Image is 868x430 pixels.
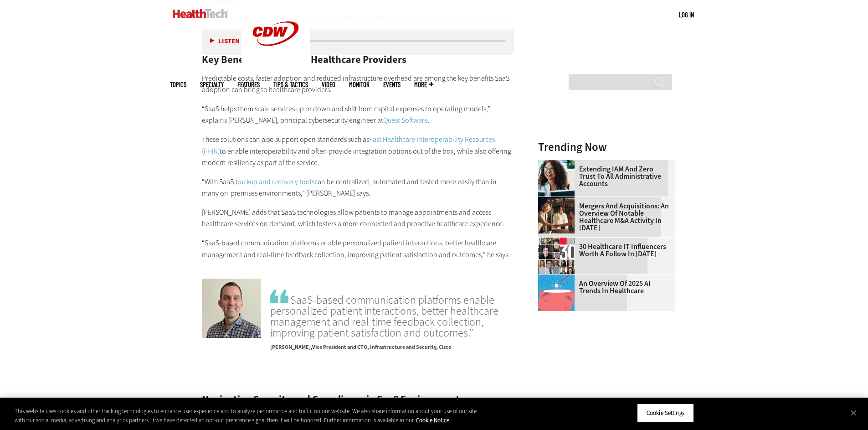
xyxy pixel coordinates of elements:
[202,134,514,169] p: These solutions can also support open standards such as to enable interoperability and often prov...
[843,403,863,423] button: Close
[170,81,186,88] span: Topics
[679,10,694,19] a: Log in
[538,275,579,282] a: illustration of computer chip being put inside head with waves
[273,81,308,88] a: Tips & Tactics
[270,343,312,351] span: [PERSON_NAME]
[538,160,579,167] a: Administrative assistant
[383,115,428,125] a: Quest Software
[538,202,669,232] a: Mergers and Acquisitions: An Overview of Notable Healthcare M&A Activity in [DATE]
[270,338,514,352] p: Vice President and CTO, Infrastructure and Security, Cisco
[202,394,514,404] h2: Navigating Security and Compliance in SaaS Environments
[202,103,514,126] p: “SaaS helps them scale services up or down and shift from capital expenses to operating models,” ...
[270,288,514,338] span: SaaS-based communication platforms enable personalized patient interactions, better healthcare ma...
[538,275,575,311] img: illustration of computer chip being put inside head with waves
[241,60,310,70] a: CDW
[349,81,370,88] a: MonITor
[538,197,579,204] a: business leaders shake hands in conference room
[538,280,669,295] a: An Overview of 2025 AI Trends in Healthcare
[202,279,261,338] img: Craig Connors
[414,81,433,88] span: More
[538,197,575,233] img: business leaders shake hands in conference room
[322,81,335,88] a: Video
[202,237,514,260] p: “SaaS-based communication platforms enable personalized patient interactions, better healthcare m...
[383,81,401,88] a: Events
[538,238,579,245] a: collage of influencers
[202,135,495,156] a: Fast Healthcare Interoperability Resources (FHIR)
[15,407,478,425] div: This website uses cookies and other tracking technologies to enhance user experience and to analy...
[538,141,675,153] h3: Trending Now
[538,160,575,197] img: Administrative assistant
[200,81,224,88] span: Specialty
[679,10,694,20] div: User menu
[538,166,669,187] a: Extending IAM and Zero Trust to All Administrative Accounts
[538,238,575,274] img: collage of influencers
[416,416,449,424] a: More information about your privacy
[236,177,314,187] a: backup and recovery tools
[202,176,514,199] p: “With SaaS, can be centralized, automated and tested more easily than in many on-premises environ...
[173,9,228,18] img: Home
[237,81,260,88] a: Features
[637,404,694,423] button: Cookie Settings
[538,243,669,258] a: 30 Healthcare IT Influencers Worth a Follow in [DATE]
[202,207,514,230] p: [PERSON_NAME] adds that SaaS technologies allow patients to manage appointments and access health...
